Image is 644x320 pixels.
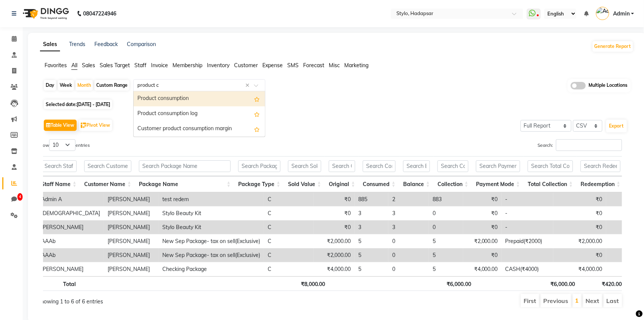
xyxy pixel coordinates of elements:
span: Staff [134,62,146,69]
a: 1 [575,297,579,304]
div: Showing 1 to 6 of 6 entries [37,293,274,306]
div: Product consumption [134,91,265,106]
td: C [264,192,314,206]
a: Sales [40,38,60,51]
td: ₹0 [553,206,606,220]
input: Search Balance [403,160,430,172]
td: [PERSON_NAME] [37,220,104,234]
td: 5 [429,248,463,262]
b: 08047224946 [83,3,116,24]
td: C [264,206,314,220]
div: Day [44,80,56,91]
span: Admin [613,10,630,18]
div: Customer product consumption margin [134,122,265,137]
input: Search Total Collection [528,160,573,172]
td: ₹0 [463,248,502,262]
th: ₹6,000.00 [526,276,579,291]
a: Feedback [94,41,118,48]
td: [PERSON_NAME] [104,192,159,206]
td: - [502,220,553,234]
span: Add this report to Favorites List [254,94,260,103]
td: test redem [159,192,264,206]
span: Sales Target [100,62,130,69]
a: Comparison [127,41,156,48]
div: Week [58,80,74,91]
img: logo [19,3,71,24]
a: Trends [69,41,85,48]
td: [PERSON_NAME] [104,248,159,262]
span: Expense [262,62,283,69]
td: 3 [354,220,388,234]
th: ₹6,000.00 [437,276,475,291]
button: Generate Report [593,41,633,52]
td: C [264,248,314,262]
th: Balance: activate to sort column ascending [399,176,434,192]
td: Admin A [37,192,104,206]
span: Sales [82,62,95,69]
span: [DATE] - [DATE] [77,102,110,107]
td: ₹2,000.00 [463,234,502,248]
td: [DEMOGRAPHIC_DATA] [37,206,104,220]
span: SMS [287,62,299,69]
span: Invoice [151,62,168,69]
label: Search: [538,139,622,151]
td: 0 [388,234,429,248]
td: ₹4,000.00 [553,262,606,276]
td: ₹2,000.00 [553,234,606,248]
td: 3 [354,206,388,220]
td: - [502,192,553,206]
input: Search Package Type [238,160,280,172]
td: ₹0 [553,192,606,206]
td: ₹0 [463,206,502,220]
span: Membership [173,62,202,69]
input: Search Original [329,160,355,172]
td: ₹0 [314,220,354,234]
td: AAAb [37,234,104,248]
input: Search Consumed [363,160,396,172]
input: Search Staff Name [41,160,77,172]
td: Stylo Beauty Kit [159,220,264,234]
button: Pivot View [79,120,112,131]
td: ₹2,000.00 [314,234,354,248]
td: C [264,262,314,276]
select: Showentries [49,139,75,151]
ng-dropdown-panel: Options list [133,91,265,137]
td: - [502,206,553,220]
td: C [264,234,314,248]
span: Marketing [344,62,368,69]
td: 885 [354,192,388,206]
td: 5 [429,262,463,276]
td: [PERSON_NAME] [104,206,159,220]
input: Search: [556,139,622,151]
td: [PERSON_NAME] [104,262,159,276]
span: Add this report to Favorites List [254,125,260,134]
td: New Sep Package- tax on sell(Exclusive) [159,248,264,262]
button: Table View [44,120,77,131]
th: Payment Mode: activate to sort column ascending [472,176,524,192]
span: Misc [329,62,340,69]
span: Add this report to Favorites List [254,109,260,118]
td: Stylo Beauty Kit [159,206,264,220]
span: Inventory [207,62,230,69]
input: Search Sold Value [288,160,321,172]
th: Redeemption: activate to sort column ascending [577,176,624,192]
td: ₹0 [553,248,606,262]
span: Selected date: [44,100,112,109]
td: CASH(₹4000) [502,262,553,276]
td: 3 [388,220,429,234]
th: Total [37,276,80,291]
td: ₹2,000.00 [314,248,354,262]
span: Multiple Locations [589,82,628,89]
th: Customer Name: activate to sort column ascending [80,176,135,192]
th: Package Type: activate to sort column ascending [234,176,284,192]
img: Admin [596,7,609,20]
span: Clear all [245,82,252,89]
td: 0 [429,206,463,220]
td: 883 [429,192,463,206]
th: Package Name: activate to sort column ascending [135,176,234,192]
td: [PERSON_NAME] [104,220,159,234]
td: ₹4,000.00 [463,262,502,276]
div: Product consumption log [134,106,265,122]
div: Month [75,80,93,91]
div: Custom Range [94,80,129,91]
